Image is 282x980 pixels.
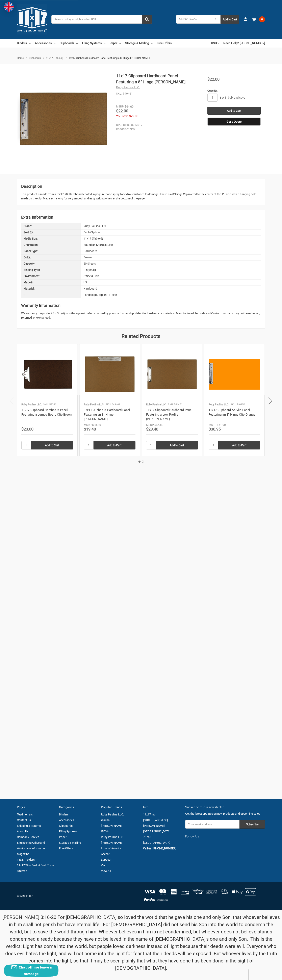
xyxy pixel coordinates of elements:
[185,812,265,816] p: Get the latest updates on new products and upcoming sales
[21,302,261,309] h2: Warranty Information
[21,183,261,189] h2: Description
[101,805,139,810] h5: Popular Brands
[31,441,73,449] input: Add to Cart
[17,894,139,898] p: © 2025 11x17
[138,461,140,463] button: 1 of 2
[51,15,152,24] input: Search by keyword, brand or SKU
[125,39,153,48] a: Storage & Mailing
[223,39,265,48] a: Need Help? [PHONE_NUMBER]
[156,441,198,449] input: Add to Cart
[146,427,158,432] span: $23.40
[43,402,58,407] p: SKU: 542461
[207,107,261,115] input: Add to Cart
[185,834,265,839] h5: Follow Us
[21,248,81,254] div: Panel Type:
[116,123,122,127] dt: UPC:
[207,89,261,93] label: Quantity:
[59,813,69,816] a: Binders
[84,408,130,421] a: 17x11 Clipboard Hardboard Panel Featuring an 8" Hinge [PERSON_NAME]
[101,824,123,827] a: [PERSON_NAME]
[17,4,47,34] img: 11x17.com
[211,39,219,48] a: USD
[29,56,41,59] span: Clipboards
[21,261,81,267] div: Capacity:
[176,15,211,24] input: Add SKU to Cart
[82,39,105,48] a: Filing Systems
[217,423,226,426] span: $61.90
[116,92,122,96] dt: SKU:
[116,127,195,131] dd: New
[2,914,280,972] p: [PERSON_NAME] 3:16-20 For [DEMOGRAPHIC_DATA] so loved the world that he gave his one and only Son...
[143,805,181,810] h5: Info
[59,824,73,827] a: Clipboards
[46,56,63,59] a: 11x17 (Tabloid)
[146,402,166,407] p: Ruby Paulina LLC.
[249,969,282,980] iframe: Google Customer Reviews
[101,858,111,861] a: Lapgear
[209,408,255,416] a: 11x17 Clipboard Acrylic Panel Featuring an 8" Hinge Clip Orange
[60,39,78,48] a: Clipboards
[116,108,128,113] span: $22.00
[157,39,172,48] a: Free Offers
[209,348,260,400] img: 11x17 Clipboard Acrylic Panel Featuring an 8" Hinge Clip Orange
[101,847,122,850] a: Itoya of America
[81,292,261,298] div: Landscape, clip on 11'' side
[7,395,16,407] button: Previous
[218,441,260,449] input: Add to Cart
[59,847,73,850] a: Free Offers
[84,402,104,407] p: Ruby Paulina LLC.
[21,402,42,407] p: Ruby Paulina LLC.
[84,423,92,427] div: MSRP
[106,402,120,407] p: SKU: 649461
[69,56,150,59] span: 11x17 Clipboard Hardboard Panel Featuring a 8" Hinge [PERSON_NAME]
[116,104,124,109] div: MSRP
[17,805,55,810] h5: Pages
[81,223,261,229] div: Ruby Paulina LLC.
[221,15,239,24] button: Add to Cart
[21,223,81,229] div: Brand:
[17,858,35,861] a: 11x17 Folders
[17,841,46,856] a: Engineering Office and Workspace Information Magazine
[4,2,14,12] img: duty and tax information for United Kingdom
[266,395,275,407] button: Next
[84,348,136,400] img: 17x11 Clipboard Hardboard Panel Featuring an 8" Hinge Clip Brown
[81,236,261,242] div: 11x17 (Tabloid)
[21,311,261,320] p: We warranty the product for Six (6) months against defects caused by poor craftsmanship, defectiv...
[17,869,27,873] a: Sitemap
[185,820,239,829] input: Your email address
[17,56,24,59] a: Home
[209,423,216,427] div: MSRP
[143,812,181,846] address: 11x17 Inc. [STREET_ADDRESS][PERSON_NAME] [GEOGRAPHIC_DATA] 75766 [GEOGRAPHIC_DATA]
[239,820,265,829] input: Subscribe
[101,852,110,856] a: Accent
[17,818,31,822] a: Contact Us
[17,333,265,340] h2: Related Products
[92,423,101,426] span: $38.80
[17,864,54,867] a: 11x17 Wire Basket Desk Trays
[116,92,196,96] dd: 540461
[220,96,245,99] a: Buy in bulk and save
[101,841,123,844] a: [PERSON_NAME]
[21,236,81,242] div: Media Size:
[259,16,265,22] span: 0
[116,123,195,127] dd: 816628013717
[81,273,261,279] div: Office & Field
[94,441,136,449] input: Add to Cart
[116,127,129,131] dt: Condition:
[21,292,81,298] div: •:
[146,348,198,400] a: 11x17 Clipboard Hardboard Panel Featuring a Low Profile Clip Brown
[21,254,81,261] div: Color:
[81,229,261,236] div: Each Clipboard
[207,77,220,82] span: $22.00
[81,267,261,273] div: Hinge Clip
[17,835,39,839] a: Company Policies
[101,835,123,839] a: Ruby Paulina LLC
[84,427,96,432] span: $19.40
[59,818,74,822] a: Accessories
[101,864,108,867] a: Vecto
[168,402,182,407] p: SKU: 544461
[21,286,81,292] div: Material:
[116,114,128,118] span: You save
[17,73,109,165] img: 11x17 Clipboard Hardboard Panel Featuring a 8" Hinge Clip Brown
